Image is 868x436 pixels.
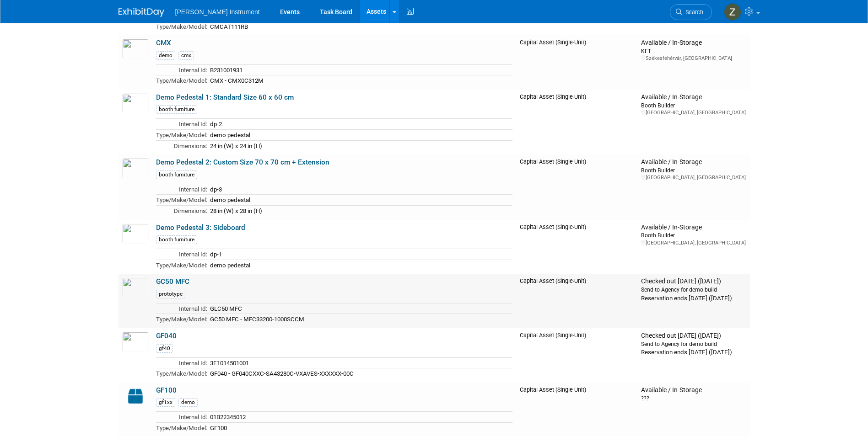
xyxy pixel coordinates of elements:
a: Demo Pedestal 2: Custom Size 70 x 70 cm + Extension [156,158,329,166]
div: booth furniture [156,170,197,179]
td: 3E1014501001 [207,357,513,368]
a: Search [670,4,712,20]
td: CMX - CMX0C312M [207,75,513,86]
td: Type/Make/Model: [156,130,207,141]
td: Type/Make/Model: [156,368,207,379]
div: Available / In-Storage [641,158,746,166]
td: Type/Make/Model: [156,422,207,433]
td: Capital Asset (Single-Unit) [516,90,637,154]
td: Capital Asset (Single-Unit) [516,35,637,90]
div: Booth Builder [641,166,746,174]
span: Search [682,9,703,16]
td: Internal Id: [156,412,207,423]
td: Type/Make/Model: [156,21,207,32]
td: Internal Id: [156,249,207,260]
td: Internal Id: [156,64,207,75]
img: Capital-Asset-Icon-2.png [122,386,149,406]
td: Dimensions: [156,140,207,151]
td: GLC50 MFC [207,303,513,314]
a: GC50 MFC [156,277,189,286]
div: gf1xx [156,398,175,407]
td: dp-1 [207,249,513,260]
div: demo [178,398,198,407]
td: Capital Asset (Single-Unit) [516,328,637,383]
td: 01B22345012 [207,412,513,423]
td: demo pedestal [207,195,513,206]
div: [GEOGRAPHIC_DATA], [GEOGRAPHIC_DATA] [641,109,746,116]
td: Internal Id: [156,357,207,368]
td: demo pedestal [207,130,513,141]
td: dp-2 [207,119,513,130]
td: GF040 - GF040CXXC-SA43280C-VXAVES-XXXXXX-00C [207,368,513,379]
a: Demo Pedestal 3: Sideboard [156,223,245,232]
div: [GEOGRAPHIC_DATA], [GEOGRAPHIC_DATA] [641,239,746,246]
div: Available / In-Storage [641,39,746,47]
td: Internal Id: [156,119,207,130]
div: Booth Builder [641,231,746,239]
td: Dimensions: [156,205,207,216]
td: Type/Make/Model: [156,260,207,270]
div: Checked out [DATE] ([DATE]) [641,332,746,340]
div: Booth Builder [641,101,746,109]
td: Type/Make/Model: [156,314,207,324]
td: GC50 MFC - MFC33200-1000SCCM [207,314,513,324]
td: Internal Id: [156,184,207,195]
a: CMX [156,39,171,47]
div: Reservation ends [DATE] ([DATE]) [641,294,746,303]
div: booth furniture [156,235,197,244]
div: Available / In-Storage [641,93,746,101]
div: Available / In-Storage [641,223,746,232]
img: ExhibitDay [119,8,164,17]
div: Reservation ends [DATE] ([DATE]) [641,348,746,356]
td: Type/Make/Model: [156,75,207,86]
a: GF040 [156,332,177,340]
div: cmx [178,51,194,60]
td: Type/Make/Model: [156,195,207,206]
a: GF100 [156,386,177,394]
td: Capital Asset (Single-Unit) [516,220,637,274]
a: Demo Pedestal 1: Standard Size 60 x 60 cm [156,93,294,101]
div: gf40 [156,344,173,353]
div: Székesfehérvár, [GEOGRAPHIC_DATA] [641,55,746,62]
td: B231001931 [207,64,513,75]
img: Zsombor Vidermann [724,3,741,21]
td: demo pedestal [207,260,513,270]
span: 24 in (W) x 24 in (H) [210,143,262,149]
div: KFT [641,47,746,55]
span: 28 in (W) x 28 in (H) [210,207,262,214]
td: Internal Id: [156,303,207,314]
div: Send to Agency for demo build [641,340,746,348]
td: dp-3 [207,184,513,195]
div: demo [156,51,175,60]
div: prototype [156,290,185,298]
td: GF100 [207,422,513,433]
span: [PERSON_NAME] Instrument [175,8,260,16]
td: CMCAT111RB [207,21,513,32]
div: Send to Agency for demo build [641,286,746,293]
td: Capital Asset (Single-Unit) [516,154,637,219]
div: [GEOGRAPHIC_DATA], [GEOGRAPHIC_DATA] [641,174,746,181]
div: Available / In-Storage [641,386,746,394]
div: Checked out [DATE] ([DATE]) [641,277,746,286]
div: ??? [641,394,746,402]
div: booth furniture [156,105,197,114]
td: Capital Asset (Single-Unit) [516,274,637,328]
